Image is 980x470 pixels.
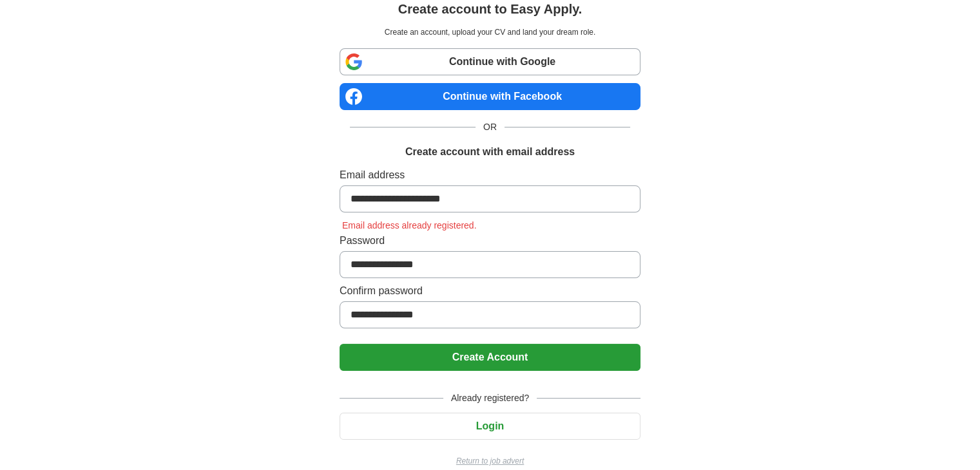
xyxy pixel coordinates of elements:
[340,344,640,371] button: Create Account
[405,144,575,160] h1: Create account with email address
[340,413,640,440] button: Login
[340,220,479,230] span: Email address already registered.
[443,391,537,405] span: Already registered?
[340,455,640,467] a: Return to job advert
[340,283,640,299] label: Confirm password
[342,26,638,38] p: Create an account, upload your CV and land your dream role.
[476,120,504,134] span: OR
[340,420,640,431] a: Login
[340,233,640,249] label: Password
[340,83,640,110] a: Continue with Facebook
[340,48,640,75] a: Continue with Google
[340,167,640,183] label: Email address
